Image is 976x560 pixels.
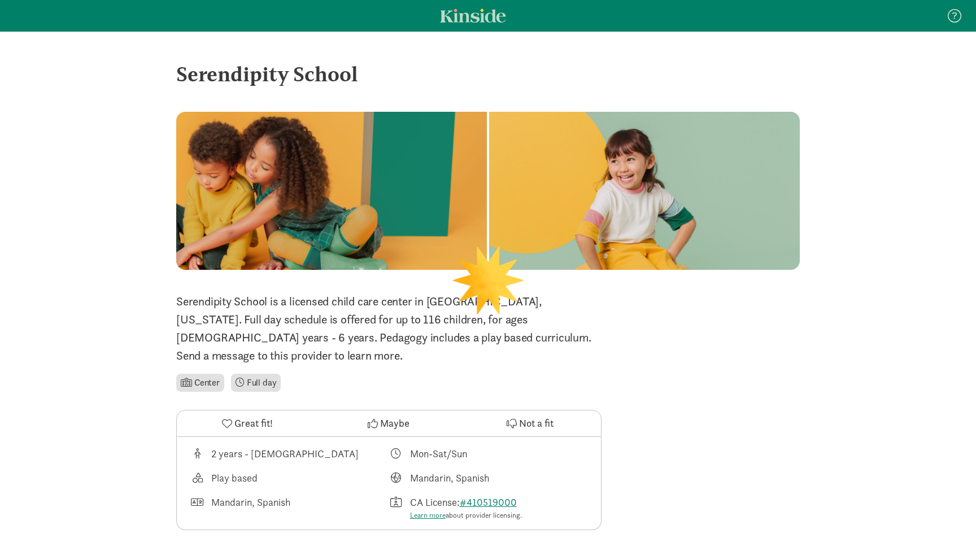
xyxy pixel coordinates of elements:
[389,470,588,485] div: Languages taught
[190,470,389,485] div: This provider's education philosophy
[176,59,800,89] div: Serendipity School
[190,495,389,521] div: Languages spoken
[234,415,273,431] span: Great fit!
[519,415,554,431] span: Not a fit
[211,495,290,521] div: Mandarin, Spanish
[410,446,467,461] div: Mon-Sat/Sun
[389,446,588,461] div: Class schedule
[176,292,602,365] p: Serendipity School is a licensed child care center in [GEOGRAPHIC_DATA], [US_STATE]. Full day sch...
[410,495,522,521] div: CA License:
[410,470,489,485] div: Mandarin, Spanish
[176,374,224,392] li: Center
[410,510,522,521] div: about provider licensing.
[389,495,588,521] div: License number
[460,410,601,436] button: Not a fit
[380,415,409,431] span: Maybe
[211,446,359,461] div: 2 years - [DEMOGRAPHIC_DATA]
[460,496,517,509] a: #410519000
[440,8,506,23] a: Kinside
[211,470,258,485] div: Play based
[231,374,281,392] li: Full day
[410,510,446,520] a: Learn more
[318,410,459,436] button: Maybe
[190,446,389,461] div: Age range for children that this provider cares for
[177,410,318,436] button: Great fit!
